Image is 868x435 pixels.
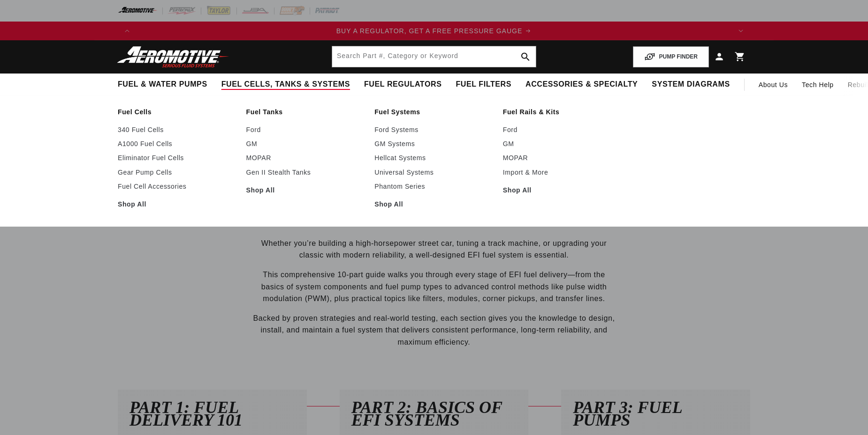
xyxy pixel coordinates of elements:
p: Whether you’re building a high-horsepower street car, tuning a track machine, or upgrading your c... [251,237,617,261]
a: Fuel Systems [374,108,494,116]
button: search button [515,46,536,67]
span: Fuel & Water Pumps [118,80,207,89]
summary: Tech Help [795,74,841,96]
a: A1000 Fuel Cells [118,140,237,148]
a: Shop All [118,200,237,208]
a: BUY A REGULATOR, GET A FREE PRESSURE GAUGE [137,26,731,36]
a: 340 Fuel Cells [118,125,237,134]
a: Gen II Stealth Tanks [246,168,365,177]
span: Fuel Cells, Tanks & Systems [221,80,350,89]
span: BUY A REGULATOR, GET A FREE PRESSURE GAUGE [336,27,523,35]
summary: Accessories & Specialty [518,74,645,96]
a: Fuel Cells [118,108,237,116]
p: This comprehensive 10-part guide walks you through every stage of EFI fuel delivery—from the basi... [251,269,617,305]
a: Universal Systems [374,168,494,177]
span: System Diagrams [652,80,730,89]
a: GM [503,140,622,148]
input: Search by Part Number, Category or Keyword [332,46,536,67]
summary: System Diagrams [645,74,737,96]
a: Fuel Cell Accessories [118,182,237,191]
div: 1 of 4 [137,26,731,36]
a: Ford [246,125,365,134]
a: Shop All [374,200,494,208]
div: Announcement [137,26,731,36]
span: Fuel Filters [456,80,511,89]
span: Tech Help [802,80,834,90]
span: About Us [759,81,788,88]
h3: Part 2: Basics of EFI Systems [351,401,517,427]
a: Import & More [503,168,622,177]
a: Shop All [503,186,622,194]
a: Phantom Series [374,182,494,191]
h3: Part 3: Fuel Pumps [573,401,739,427]
p: Backed by proven strategies and real-world testing, each section gives you the knowledge to desig... [251,312,617,348]
button: PUMP FINDER [633,46,709,67]
img: Aeromotive [114,46,232,68]
a: Fuel Tanks [246,108,365,116]
summary: Fuel Cells, Tanks & Systems [214,74,357,96]
summary: Fuel & Water Pumps [111,74,214,96]
a: Eliminator Fuel Cells [118,154,237,162]
a: MOPAR [503,154,622,162]
summary: Fuel Regulators [357,74,449,96]
h3: Part 1: Fuel Delivery 101 [129,401,295,427]
button: Translation missing: en.sections.announcements.next_announcement [731,22,750,40]
a: Hellcat Systems [374,154,494,162]
a: Fuel Rails & Kits [503,108,622,116]
button: Translation missing: en.sections.announcements.previous_announcement [118,22,137,40]
a: Gear Pump Cells [118,168,237,177]
span: Accessories & Specialty [525,80,638,89]
a: Ford Systems [374,125,494,134]
a: GM [246,140,365,148]
slideshow-component: Translation missing: en.sections.announcements.announcement_bar [94,22,774,40]
a: About Us [752,74,795,96]
a: MOPAR [246,154,365,162]
a: Ford [503,125,622,134]
span: Fuel Regulators [364,80,442,89]
a: GM Systems [374,140,494,148]
a: Shop All [246,186,365,194]
summary: Fuel Filters [449,74,518,96]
